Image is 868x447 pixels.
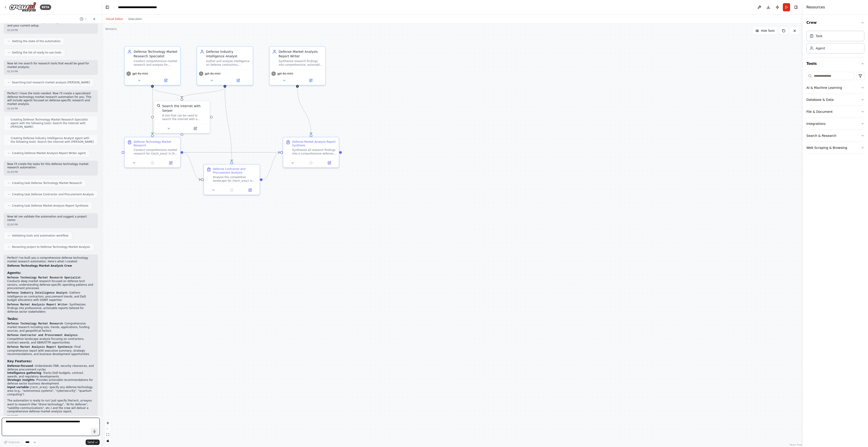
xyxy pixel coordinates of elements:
div: Defense Technology Market Research [134,140,178,147]
button: Open in side panel [225,78,251,83]
code: Defense Technology Market Research [7,322,63,325]
div: Defense Technology Market Research SpecialistConduct comprehensive market research and analysis f... [124,46,181,85]
img: SerperDevTool [157,104,160,107]
button: Open in side panel [182,126,208,131]
button: Improve [2,439,22,445]
div: 01:59 PM [7,70,94,73]
button: Switch to previous chat [78,16,89,22]
p: Now I'll create the tasks for this defense technology market research automation: [7,162,94,169]
div: Defense Contractor and Procurement Analysis [213,167,257,174]
code: Defense Market Analysis Report Writer [7,303,68,306]
button: Hide right sidebar [793,4,799,10]
div: Defense Technology Market ResearchConduct comprehensive market research for {tech_area} in the de... [124,137,181,168]
button: No output available [143,160,162,166]
span: gpt-4o-mini [277,72,293,75]
p: - Gathers intelligence on contractors, procurement trends, and DoD budget allocations with OSINT ... [7,291,94,302]
button: Open in side panel [242,187,258,193]
button: Integrations [806,118,864,130]
div: Agent [816,46,825,51]
code: Defense Technology Market Research Specialist [7,276,81,279]
div: A tool that can be used to search the internet with a search_query. Supports different search typ... [162,114,207,121]
code: Defense Market Analysis Report Synthesis [7,346,72,349]
span: Getting the list of ready-to-use tools [12,51,61,54]
span: Creating task Defense Contractor and Procurement Analysis [12,193,94,196]
strong: Key Features: [7,359,32,363]
span: Send [87,440,94,444]
strong: Defense-focused [7,364,33,367]
button: Send [86,440,100,445]
div: Defense Market Analysis Report SynthesisSynthesize all research findings into a comprehensive def... [283,137,339,168]
p: The automation is ready to run! Just specify the you want to research (like "drone technology", "... [7,399,94,413]
li: : Tracks DoD budgets, contract awards, and regulatory developments [7,371,94,378]
div: Gather and analyze intelligence on defense contractors, government procurement trends, and regula... [206,59,250,67]
p: - Synthesizes findings into professional, actionable reports tailored for defense sector stakehol... [7,303,94,314]
p: - Comprehensive market research including size, trends, applications, funding sources, and geopol... [7,322,94,333]
p: Perfect! I've built you a comprehensive defense technology market research automation. Here's wha... [7,256,94,263]
g: Edge from 20e4ba01-08ea-4ee9-a8aa-e1c0006b473c to 83d716fb-d2ff-4234-9a1f-e68b1ba1a862 [263,150,280,182]
button: Start a new chat [91,16,98,22]
div: Defense Technology Market Research Specialist [134,49,178,58]
button: zoom in [105,420,111,426]
div: Analyze the competitive landscape for {tech_area} in defense markets. Identify major defense cont... [213,175,257,183]
g: Edge from c5a6ca41-bc5f-495b-9631-10e63489000c to 20e4ba01-08ea-4ee9-a8aa-e1c0006b473c [223,88,234,162]
button: Crew [806,16,864,29]
span: Creating Defense Industry Intelligence Analyst agent with the following tools: Search the interne... [11,136,94,144]
code: tech_area [72,399,87,402]
div: Conduct comprehensive market research for {tech_area} in the defense sector. Focus on market size... [134,148,178,155]
span: Getting the state of the automation [12,39,60,43]
div: Defense Contractor and Procurement AnalysisAnalyze the competitive landscape for {tech_area} in d... [203,164,260,195]
div: 02:00 PM [7,223,94,226]
div: Defense Industry Intelligence AnalystGather and analyze intelligence on defense contractors, gove... [197,46,253,85]
g: Edge from a13b3add-6afe-4d3c-b1b7-056820f7acf0 to 83d716fb-d2ff-4234-9a1f-e68b1ba1a862 [183,150,280,155]
button: Web Scraping & Browsing [806,142,864,154]
span: gpt-4o-mini [205,72,221,75]
div: 02:00 PM [7,414,94,418]
g: Edge from 2660321c-6a87-4c61-800e-c8e8dc3b420e to a13b3add-6afe-4d3c-b1b7-056820f7acf0 [150,88,155,134]
div: Tools [806,70,864,157]
span: gpt-4o-mini [132,72,148,75]
div: Defense Market Analysis Report Synthesis [292,140,336,147]
div: 01:59 PM [7,29,94,32]
g: Edge from 82086240-19af-4837-a607-917e305f37bc to 83d716fb-d2ff-4234-9a1f-e68b1ba1a862 [295,88,313,134]
button: Database & Data [806,94,864,106]
div: BETA [40,5,51,10]
code: Defense Industry Intelligence Analyst [7,291,68,295]
button: Open in side panel [321,160,337,166]
span: Improve [8,440,19,444]
span: Validating tools and automation workflow [12,234,68,237]
div: SerperDevToolSearch the internet with SerperA tool that can be used to search the internet with a... [154,101,210,133]
span: Creating task Defense Market Analysis Report Synthesis [12,204,88,208]
span: Creating Defense Technology Market Research Specialist agent with the following tools: Search the... [11,118,94,129]
div: Task [816,34,822,38]
h4: Resources [806,5,825,10]
li: : - specify any defense technology area (e.g., "autonomous systems", "cybersecurity", "quantum co... [7,386,94,396]
p: Perfect! I have the tools needed. Now I'll create a specialized defense technology market researc... [7,92,94,106]
div: Search the internet with Serper [162,104,207,113]
img: Logo [9,2,36,12]
div: Conduct comprehensive market research and analysis for defense technology sectors including {tech... [134,59,178,67]
g: Edge from 2660321c-6a87-4c61-800e-c8e8dc3b420e to 884d646e-46c3-4b78-a981-36dfd3cd13d0 [150,88,184,98]
li: : Understands ITAR, security clearances, and defense procurement cycles [7,364,94,371]
strong: Agents: [7,271,21,275]
button: Tools [806,57,864,70]
button: Execution [126,16,145,22]
button: zoom out [105,426,111,432]
div: React Flow controls [105,420,111,444]
button: Search & Research [806,130,864,142]
div: Version 1 [105,27,117,31]
button: fit view [105,432,111,438]
button: Open in side panel [298,78,323,83]
div: Synthesize research findings into comprehensive, actionable defense technology market analysis re... [279,59,323,67]
g: Edge from a13b3add-6afe-4d3c-b1b7-056820f7acf0 to 20e4ba01-08ea-4ee9-a8aa-e1c0006b473c [183,150,201,182]
p: Now let me validate the automation and suggest a project name: [7,215,94,222]
strong: Tasks: [7,317,18,321]
div: 01:59 PM [7,107,94,110]
div: Defense Market Analysis Report Writer [279,49,323,58]
nav: breadcrumb [118,5,169,10]
li: : Provides actionable recommendations for defense sector business development [7,378,94,385]
span: Creating Defense Market Analysis Report Writer agent [12,151,86,155]
span: Creating task Defense Technology Market Research [12,181,82,185]
g: Edge from c5a6ca41-bc5f-495b-9631-10e63489000c to 884d646e-46c3-4b78-a981-36dfd3cd13d0 [180,88,227,98]
p: - Final comprehensive report with executive summary, strategic recommendations, and business deve... [7,345,94,356]
div: Defense Market Analysis Report WriterSynthesize research findings into comprehensive, actionable ... [269,46,326,85]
